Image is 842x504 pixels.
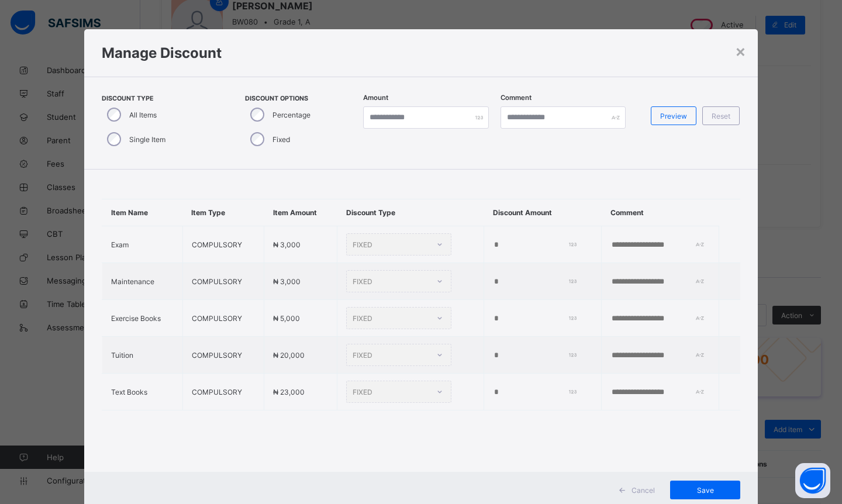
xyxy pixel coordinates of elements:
td: Tuition [102,337,183,374]
td: COMPULSORY [182,300,264,337]
span: ₦ 3,000 [273,277,301,286]
td: Exercise Books [102,300,183,337]
span: Save [679,486,731,495]
label: Fixed [272,135,290,144]
span: Discount Options [245,95,357,102]
th: Item Name [102,199,183,226]
span: Cancel [631,486,655,495]
label: Percentage [272,111,310,119]
span: ₦ 3,000 [273,240,301,249]
h1: Manage Discount [102,44,740,61]
span: ₦ 20,000 [273,351,305,360]
label: Single Item [129,135,165,144]
td: COMPULSORY [182,337,264,374]
th: Comment [602,199,719,226]
label: Amount [363,94,388,102]
span: ₦ 23,000 [273,388,305,396]
span: Preview [660,112,687,120]
td: Maintenance [102,263,183,300]
td: Exam [102,226,183,263]
label: All Items [129,111,157,119]
label: Comment [501,94,532,102]
span: ₦ 5,000 [273,314,300,323]
th: Discount Type [337,199,484,226]
td: Text Books [102,374,183,410]
th: Item Type [182,199,264,226]
td: COMPULSORY [182,374,264,410]
span: Reset [712,112,730,120]
th: Item Amount [264,199,337,226]
th: Discount Amount [484,199,602,226]
td: COMPULSORY [182,226,264,263]
div: × [735,41,746,61]
button: Open asap [795,463,830,498]
td: COMPULSORY [182,263,264,300]
span: Discount Type [102,95,222,102]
